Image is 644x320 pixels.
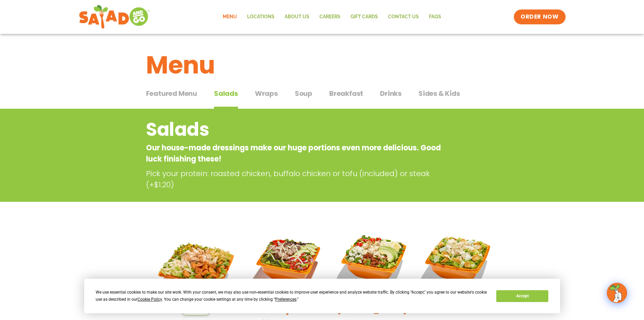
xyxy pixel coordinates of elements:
a: ORDER NOW [514,9,565,24]
img: Product photo for Cobb Salad [335,225,409,299]
span: Wraps [255,88,278,99]
a: GIFT CARDS [345,9,383,25]
div: Tabbed content [146,86,498,109]
div: Cookie Consent Prompt [84,279,560,313]
a: About Us [280,9,314,25]
span: Drinks [380,88,402,99]
a: Careers [314,9,345,25]
span: Soup [295,88,312,99]
h1: Menu [146,47,498,83]
a: FAQs [424,9,446,25]
nav: Menu [218,9,446,25]
img: wpChatIcon [607,283,626,302]
button: Accept [496,290,548,302]
a: Locations [242,9,280,25]
img: Product photo for Fajita Salad [251,225,325,299]
h2: Salads [146,116,444,143]
span: Breakfast [329,88,363,99]
span: Sides & Kids [419,88,460,99]
img: Product photo for Southwest Harvest Salad [151,225,241,315]
a: Contact Us [383,9,424,25]
span: Cookie Policy [138,297,162,302]
span: Salads [214,88,238,99]
a: Menu [218,9,242,25]
img: new-SAG-logo-768×292 [79,3,150,30]
p: Our house-made dressings make our huge portions even more delicious. Good luck finishing these! [146,142,444,165]
span: Preferences [275,297,296,302]
span: Featured Menu [146,88,197,99]
span: ORDER NOW [521,13,558,21]
div: We use essential cookies to make our site work. With your consent, we may also use non-essential ... [96,289,488,303]
img: Product photo for Caesar Salad [419,225,493,299]
p: Pick your protein: roasted chicken, buffalo chicken or tofu (included) or steak (+$1.20) [146,168,447,190]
